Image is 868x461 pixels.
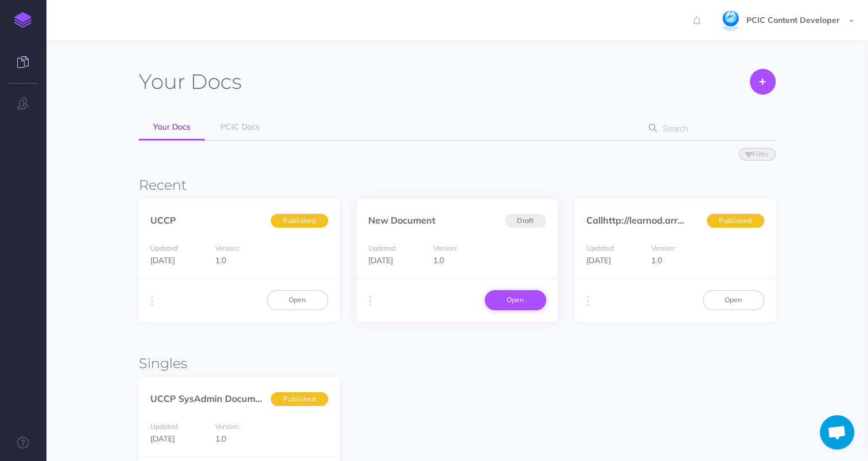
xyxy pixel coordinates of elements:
i: More actions [587,293,590,309]
span: PCIC Content Developer [741,15,846,25]
span: 1.0 [215,255,226,265]
span: 1.0 [433,255,444,265]
input: Search [659,118,757,139]
img: dRQN1hrEG1J5t3n3qbq3RfHNZNloSxXOgySS45Hu.jpg [721,11,741,31]
span: [DATE] [586,255,611,265]
a: Your Docs [139,115,205,140]
h3: Recent [139,178,776,193]
a: New Document [368,214,435,226]
small: Updated: [586,244,615,252]
h1: Docs [139,69,242,95]
h3: Singles [139,356,776,371]
a: PCIC Docs [206,115,274,140]
button: Filter [739,148,776,161]
small: Updated: [150,422,179,431]
img: logo-mark.svg [14,12,32,28]
a: Callhttp://learnod.arr... [586,214,684,226]
span: [DATE] [150,255,175,265]
span: PCIC Docs [220,122,260,132]
small: Updated: [368,244,397,252]
span: [DATE] [368,255,393,265]
span: Your Docs [153,122,190,132]
small: Version: [433,244,458,252]
i: More actions [369,293,372,309]
span: Your [139,69,185,94]
i: More actions [151,293,154,309]
a: Open [703,290,764,310]
span: 1.0 [651,255,662,265]
small: Updated: [150,244,179,252]
div: Open chat [820,415,854,450]
span: [DATE] [150,433,175,444]
a: UCCP SysAdmin Document... [150,393,277,404]
span: 1.0 [215,433,226,444]
small: Version: [651,244,676,252]
small: Version: [215,244,240,252]
small: Version: [215,422,240,431]
a: UCCP [150,214,176,226]
a: Open [485,290,546,310]
a: Open [267,290,328,310]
